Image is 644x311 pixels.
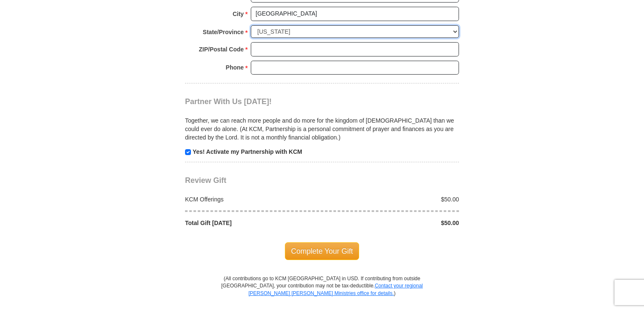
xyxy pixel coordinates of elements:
div: Total Gift [DATE] [181,219,322,227]
strong: ZIP/Postal Code [199,43,244,55]
span: Partner With Us [DATE]! [185,97,272,106]
div: KCM Offerings [181,195,322,204]
p: Together, we can reach more people and do more for the kingdom of [DEMOGRAPHIC_DATA] than we coul... [185,116,459,142]
strong: Yes! Activate my Partnership with KCM [193,148,302,155]
strong: State/Province [203,26,244,38]
span: Complete Your Gift [285,242,360,260]
strong: Phone [226,62,244,73]
a: Contact your regional [PERSON_NAME] [PERSON_NAME] Ministries office for details. [248,283,423,296]
div: $50.00 [322,219,464,227]
strong: City [233,8,244,20]
div: $50.00 [322,195,464,204]
span: Review Gift [185,176,226,185]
